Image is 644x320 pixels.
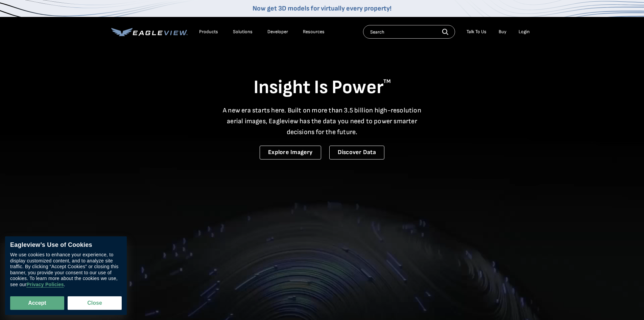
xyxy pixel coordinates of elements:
[519,29,530,35] div: Login
[10,296,64,310] button: Accept
[199,29,218,35] div: Products
[233,29,253,35] div: Solutions
[111,76,533,100] h1: Insight Is Power
[383,78,391,85] sup: TM
[363,25,455,39] input: Search
[267,29,288,35] a: Developer
[10,252,122,288] div: We use cookies to enhance your experience, to display customized content, and to analyze site tra...
[303,29,325,35] div: Resources
[499,29,506,35] a: Buy
[253,4,391,13] a: Now get 3D models for virtually every property!
[219,105,426,137] p: A new era starts here. Built on more than 3.5 billion high-resolution aerial images, Eagleview ha...
[260,146,321,159] a: Explore Imagery
[26,282,64,288] a: Privacy Policies
[467,29,486,35] div: Talk To Us
[329,146,384,159] a: Discover Data
[10,241,122,249] div: Eagleview’s Use of Cookies
[68,296,122,310] button: Close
